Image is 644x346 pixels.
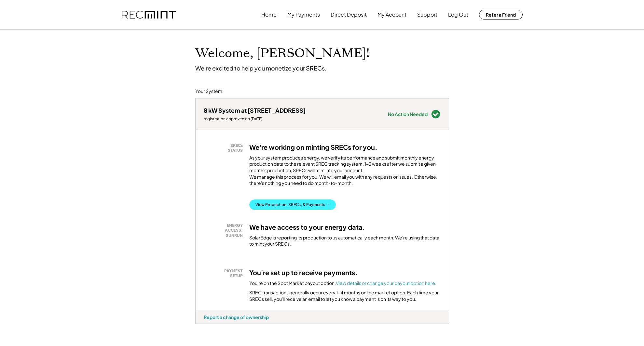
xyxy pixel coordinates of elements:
div: Report a change of ownership [204,314,269,320]
h3: We have access to your energy data. [249,223,365,231]
button: Log Out [448,8,468,21]
div: PAYMENT SETUP [207,268,243,278]
h1: Welcome, [PERSON_NAME]! [195,46,370,61]
div: SRECs STATUS [207,143,243,153]
div: SREC transactions generally occur every 1-4 months on the market option. Each time your SRECs sel... [249,289,441,302]
div: Your System: [195,88,224,95]
div: SolarEdge is reporting its production to us automatically each month. We're using that data to mi... [249,235,441,247]
button: My Account [377,8,406,21]
a: View details or change your payout option here. [336,280,436,286]
div: You're on the Spot Market payout option. [249,280,436,287]
button: View Production, SRECs, & Payments → [249,199,336,210]
div: ENERGY ACCESS: SUNRUN [207,223,243,238]
div: i4w9q0as - MD Solar [195,324,214,327]
img: recmint-logotype%403x.png [122,11,176,19]
h3: We're working on minting SRECs for you. [249,143,377,151]
div: registration approved on [DATE] [204,116,306,122]
h3: You're set up to receive payments. [249,268,358,277]
div: 8 kW System at [STREET_ADDRESS] [204,107,306,114]
button: Home [261,8,277,21]
button: My Payments [287,8,320,21]
button: Support [417,8,437,21]
div: We're excited to help you monetize your SRECs. [195,64,326,72]
div: As your system produces energy, we verify its performance and submit monthly energy production da... [249,155,441,190]
button: Direct Deposit [331,8,367,21]
button: Refer a Friend [479,10,523,19]
div: No Action Needed [388,112,428,116]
